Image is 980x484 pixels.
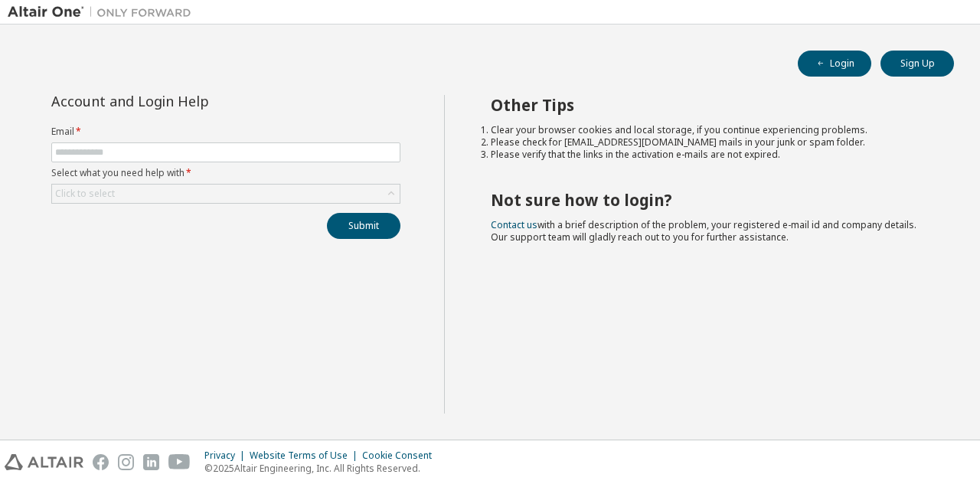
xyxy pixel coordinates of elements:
img: facebook.svg [93,454,109,470]
img: linkedin.svg [143,454,159,470]
button: Login [798,51,871,77]
a: Contact us [491,218,537,231]
label: Email [51,126,400,138]
div: Cookie Consent [362,450,441,462]
div: Account and Login Help [51,95,331,107]
div: Privacy [204,450,250,462]
img: youtube.svg [168,454,191,470]
button: Sign Up [880,51,954,77]
p: © 2025 Altair Engineering, Inc. All Rights Reserved. [204,462,441,475]
h2: Other Tips [491,95,927,115]
img: Altair One [8,5,199,20]
div: Click to select [55,188,115,200]
li: Clear your browser cookies and local storage, if you continue experiencing problems. [491,124,927,136]
h2: Not sure how to login? [491,190,927,210]
img: altair_logo.svg [5,454,83,470]
img: instagram.svg [118,454,134,470]
button: Submit [327,213,400,239]
li: Please verify that the links in the activation e-mails are not expired. [491,149,927,161]
li: Please check for [EMAIL_ADDRESS][DOMAIN_NAME] mails in your junk or spam folder. [491,136,927,149]
span: with a brief description of the problem, your registered e-mail id and company details. Our suppo... [491,218,916,244]
div: Website Terms of Use [250,450,362,462]
label: Select what you need help with [51,167,400,179]
div: Click to select [52,185,400,203]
